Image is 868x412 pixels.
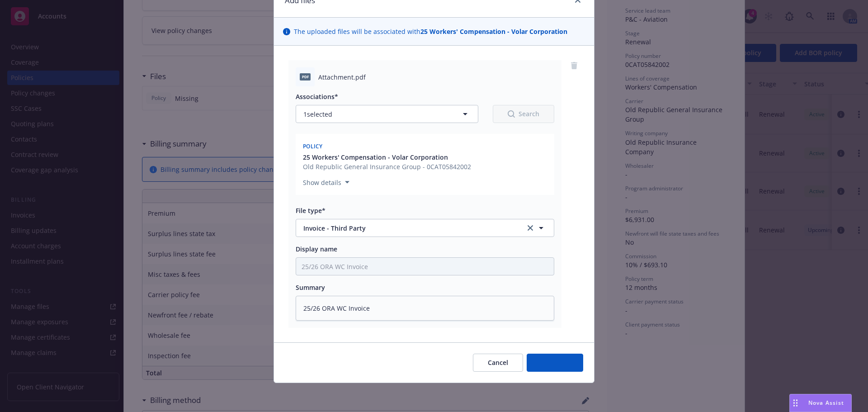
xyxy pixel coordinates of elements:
span: Nova Assist [808,399,844,407]
span: 1 selected [303,109,332,119]
button: 1selected [296,105,478,123]
div: Drag to move [790,394,801,412]
button: Nova Assist [789,394,852,412]
span: Associations* [296,92,338,101]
